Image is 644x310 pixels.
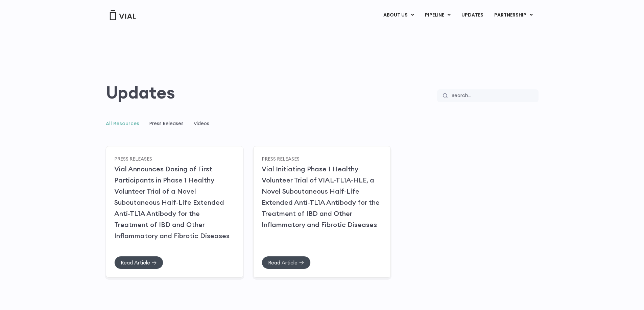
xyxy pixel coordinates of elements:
a: PIPELINEMenu Toggle [420,9,456,21]
a: PARTNERSHIPMenu Toggle [489,9,538,21]
input: Search... [448,89,539,102]
h2: Updates [106,83,175,102]
img: Vial Logo [109,10,136,20]
a: Press Releases [262,156,300,162]
a: ABOUT USMenu Toggle [378,9,419,21]
a: Videos [194,120,209,127]
a: Read Article [114,256,163,269]
a: Read Article [262,256,311,269]
a: Press Releases [149,120,184,127]
span: Read Article [268,260,297,265]
a: Vial Announces Dosing of First Participants in Phase 1 Healthy Volunteer Trial of a Novel Subcuta... [114,165,230,240]
a: Vial Initiating Phase 1 Healthy Volunteer Trial of VIAL-TL1A-HLE, a Novel Subcutaneous Half-Life ... [262,165,380,229]
a: Press Releases [114,156,152,162]
a: All Resources [106,120,139,127]
a: UPDATES [456,9,488,21]
span: Read Article [121,260,150,265]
